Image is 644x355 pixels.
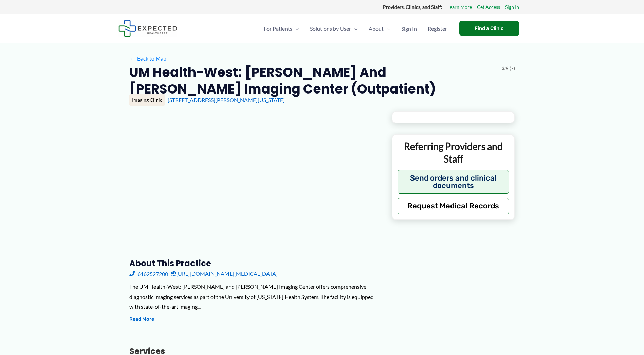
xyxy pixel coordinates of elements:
[363,17,396,40] a: AboutMenu Toggle
[292,17,299,40] span: Menu Toggle
[398,198,509,214] button: Request Medical Records
[264,17,292,40] span: For Patients
[396,17,422,40] a: Sign In
[118,20,177,37] img: Expected Healthcare Logo - side, dark font, small
[305,17,363,40] a: Solutions by UserMenu Toggle
[477,3,500,12] a: Get Access
[459,21,519,36] a: Find a Clinic
[398,170,509,194] button: Send orders and clinical documents
[168,97,285,103] a: [STREET_ADDRESS][PERSON_NAME][US_STATE]
[502,64,508,73] span: 3.9
[129,55,136,62] span: ←
[258,17,305,40] a: For PatientsMenu Toggle
[447,3,472,12] a: Learn More
[428,17,447,40] span: Register
[129,258,381,269] h3: About this practice
[258,17,453,40] nav: Primary Site Navigation
[383,4,442,10] strong: Providers, Clinics, and Staff:
[129,315,154,323] button: Read More
[171,269,278,279] a: [URL][DOMAIN_NAME][MEDICAL_DATA]
[505,3,519,12] a: Sign In
[398,140,509,165] p: Referring Providers and Staff
[310,17,351,40] span: Solutions by User
[422,17,453,40] a: Register
[129,282,381,312] div: The UM Health-West: [PERSON_NAME] and [PERSON_NAME] Imaging Center offers comprehensive diagnosti...
[129,94,165,106] div: Imaging Clinic
[369,17,384,40] span: About
[129,269,168,279] a: 6162527200
[129,64,496,98] h2: UM Health-West: [PERSON_NAME] and [PERSON_NAME] Imaging Center (Outpatient)
[129,53,166,64] a: ←Back to Map
[351,17,358,40] span: Menu Toggle
[401,17,417,40] span: Sign In
[384,17,390,40] span: Menu Toggle
[510,64,515,73] span: (7)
